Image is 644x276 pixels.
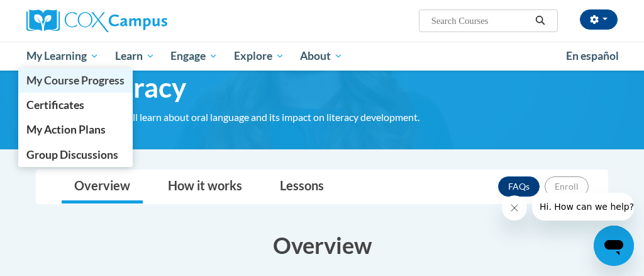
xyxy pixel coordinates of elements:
[18,68,133,93] a: My Course Progress
[531,13,550,28] button: Search
[594,226,634,266] iframe: Button to launch messaging window
[558,43,627,69] a: En español
[62,170,143,204] a: Overview
[36,229,608,261] h3: Overview
[170,49,218,64] span: Engage
[26,74,125,87] span: My Course Progress
[26,148,118,161] span: Group Discussions
[162,42,226,71] a: Engage
[18,42,107,71] a: My Learning
[300,49,343,64] span: About
[26,9,167,32] img: Cox Campus
[26,9,211,32] a: Cox Campus
[532,193,634,221] iframe: Message from company
[107,42,163,71] a: Learn
[267,170,336,204] a: Lessons
[155,170,255,204] a: How it works
[115,49,155,64] span: Learn
[26,98,84,112] span: Certificates
[18,93,133,117] a: Certificates
[226,42,292,71] a: Explore
[292,42,352,71] a: About
[18,117,133,142] a: My Action Plans
[502,195,527,221] iframe: Close message
[430,13,531,28] input: Search Courses
[26,49,99,64] span: My Learning
[17,42,627,71] div: Main menu
[580,9,618,30] button: Account Settings
[566,49,619,62] span: En español
[18,142,133,167] a: Group Discussions
[26,123,106,136] span: My Action Plans
[545,176,589,197] button: Enroll
[498,176,540,197] a: FAQs
[44,110,478,124] div: In this lesson, you will learn about oral language and its impact on literacy development.
[234,49,284,64] span: Explore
